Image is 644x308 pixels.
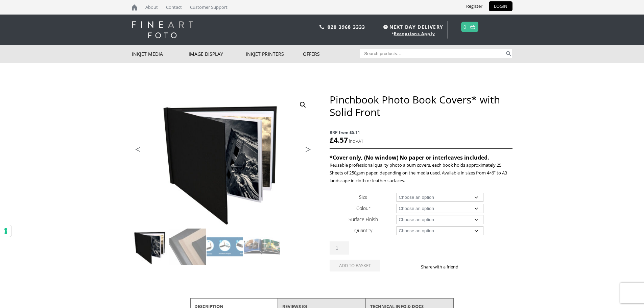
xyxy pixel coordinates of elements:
[354,227,372,234] label: Quantity
[470,25,475,29] img: basket.svg
[360,49,505,58] input: Search products…
[330,135,334,145] span: £
[169,266,206,302] img: Pinchbook Photo Book Covers* with Solid Front - Image 6
[467,264,472,269] img: facebook sharing button
[132,45,189,63] a: Inkjet Media
[207,229,243,265] img: Pinchbook Photo Book Covers* with Solid Front - Image 3
[463,22,467,32] a: 0
[132,266,169,302] img: Pinchbook Photo Book Covers* with Solid Front - Image 5
[330,93,512,118] h1: Pinchbook Photo Book Covers* with Solid Front
[330,128,512,136] span: RRP from £5.11
[244,229,280,265] img: Pinchbook Photo Book Covers* with Solid Front - Image 4
[383,25,388,29] img: time.svg
[303,45,360,63] a: Offers
[246,45,303,63] a: Inkjet Printers
[244,266,280,302] img: Pinchbook Photo Book Covers* with Solid Front - Image 8
[330,161,512,185] p: Reusable professional quality photo album covers, each book holds approximately 25 Sheets of 250g...
[483,264,488,269] img: email sharing button
[475,264,480,269] img: twitter sharing button
[189,45,246,63] a: Image Display
[330,135,348,145] bdi: 4.57
[489,1,512,11] a: LOGIN
[330,154,512,161] h4: *Cover only, (No window) No paper or interleaves included.
[132,21,193,38] img: logo-white.svg
[328,24,365,30] a: 020 3968 3333
[207,266,243,302] img: Pinchbook Photo Book Covers* with Solid Front - Image 7
[132,229,169,265] img: Pinchbook Photo Book Covers* with Solid Front
[382,23,443,31] span: NEXT DAY DELIVERY
[356,205,370,211] label: Colour
[319,25,324,29] img: phone.svg
[394,31,435,37] a: Exceptions Apply
[330,241,349,255] input: Product quantity
[359,194,367,200] label: Size
[132,93,314,228] img: Pinchbook Photo Book Covers* with Solid Front
[461,1,487,11] a: Register
[349,216,378,222] label: Surface Finish
[169,229,206,265] img: Pinchbook Photo Book Covers* with Solid Front - Image 2
[505,49,512,58] button: Search
[330,260,380,271] button: Add to basket
[297,99,309,111] a: View full-screen image gallery
[421,263,467,271] p: Share with a friend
